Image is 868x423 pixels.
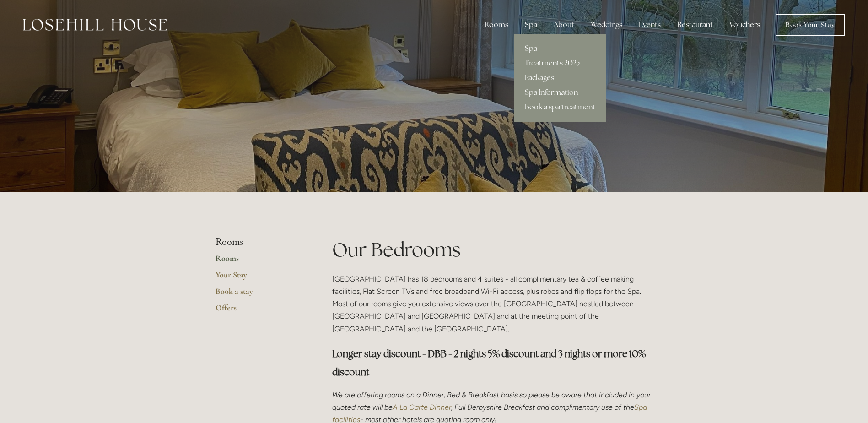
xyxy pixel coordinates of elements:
li: Rooms [216,236,303,248]
div: Events [631,16,668,34]
img: Losehill House [23,19,167,31]
div: About [546,16,582,34]
div: Rooms [477,16,516,34]
a: Spa [514,41,606,56]
a: Vouchers [722,16,767,34]
div: Restaurant [670,16,720,34]
div: Weddings [583,16,630,34]
a: Rooms [216,253,303,270]
em: We are offering rooms on a Dinner, Bed & Breakfast basis so please be aware that included in your... [332,390,652,412]
p: [GEOGRAPHIC_DATA] has 18 bedrooms and 4 suites - all complimentary tea & coffee making facilities... [332,273,653,335]
a: Packages [514,70,606,85]
a: Your Stay [216,270,303,286]
a: Book a spa treatment [514,100,606,114]
a: Offers [216,303,303,319]
a: Spa Information [514,85,606,100]
em: , Full Derbyshire Breakfast and complimentary use of the [451,403,634,412]
a: Treatments 2025 [514,56,606,70]
a: Book a stay [216,286,303,303]
strong: Longer stay discount - DBB - 2 nights 5% discount and 3 nights or more 10% discount [332,347,647,378]
a: Book Your Stay [776,14,845,36]
a: A La Carte Dinner [393,403,451,412]
h1: Our Bedrooms [332,236,653,263]
div: Spa [518,16,545,34]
